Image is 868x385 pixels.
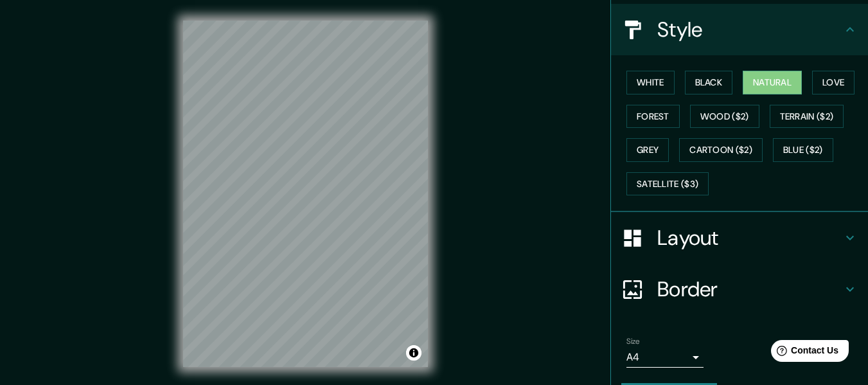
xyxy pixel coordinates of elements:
div: Layout [611,212,868,264]
button: Blue ($2) [773,138,833,162]
div: A4 [626,347,704,368]
h4: Border [657,276,842,302]
button: Natural [743,71,802,94]
button: Forest [626,105,680,129]
iframe: Help widget launcher [754,335,854,371]
button: Terrain ($2) [770,105,844,129]
button: White [626,71,675,94]
button: Satellite ($3) [626,172,709,196]
button: Grey [626,138,669,162]
div: Style [611,4,868,55]
label: Size [626,336,640,347]
canvas: Map [183,21,428,367]
button: Wood ($2) [690,105,759,129]
button: Cartoon ($2) [679,138,763,162]
button: Love [812,71,855,94]
h4: Style [657,17,842,42]
div: Border [611,264,868,315]
button: Black [685,71,733,94]
h4: Layout [657,225,842,251]
button: Toggle attribution [406,345,421,361]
